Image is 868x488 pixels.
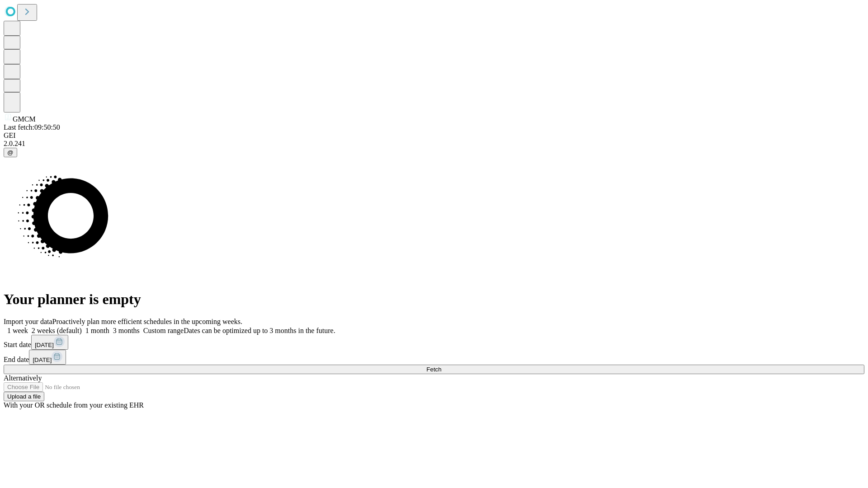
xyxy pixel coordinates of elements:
[33,357,52,363] span: [DATE]
[184,327,335,334] span: Dates can be optimized up to 3 months in the future.
[13,115,36,123] span: GMCM
[113,327,140,334] span: 3 months
[31,335,68,350] button: [DATE]
[4,350,864,365] div: End date
[4,392,44,401] button: Upload a file
[32,327,82,334] span: 2 weeks (default)
[426,366,441,373] span: Fetch
[7,149,14,156] span: @
[29,350,66,365] button: [DATE]
[7,327,28,334] span: 1 week
[4,123,60,131] span: Last fetch: 09:50:50
[4,131,864,140] div: GEI
[4,318,52,325] span: Import your data
[85,327,109,334] span: 1 month
[4,335,864,350] div: Start date
[4,365,864,374] button: Fetch
[4,291,864,308] h1: Your planner is empty
[35,342,54,348] span: [DATE]
[4,148,17,157] button: @
[52,318,242,325] span: Proactively plan more efficient schedules in the upcoming weeks.
[4,401,144,409] span: With your OR schedule from your existing EHR
[4,374,42,382] span: Alternatively
[143,327,184,334] span: Custom range
[4,140,864,148] div: 2.0.241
